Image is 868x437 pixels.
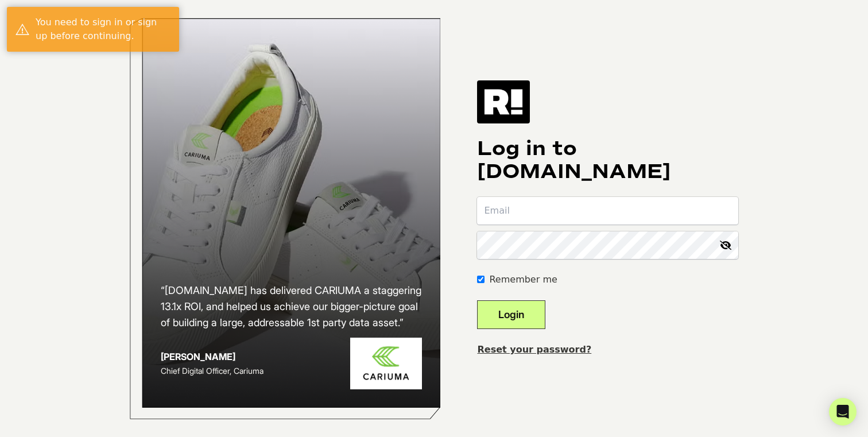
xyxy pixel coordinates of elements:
[477,137,738,183] h1: Log in to [DOMAIN_NAME]
[477,300,545,329] button: Login
[161,366,263,376] span: Chief Digital Officer, Cariuma
[161,351,235,362] strong: [PERSON_NAME]
[477,80,530,123] img: Retention.com
[36,16,170,43] div: You need to sign in or sign up before continuing.
[350,338,422,390] img: Cariuma
[829,398,857,426] div: Open Intercom Messenger
[489,273,557,287] label: Remember me
[477,344,591,355] a: Reset your password?
[161,283,423,331] h2: “[DOMAIN_NAME] has delivered CARIUMA a staggering 13.1x ROI, and helped us achieve our bigger-pic...
[477,197,738,225] input: Email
